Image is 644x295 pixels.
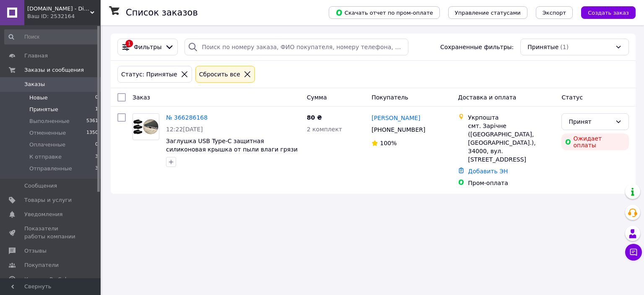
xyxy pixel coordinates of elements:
[455,10,521,16] span: Управление статусами
[132,113,159,140] a: Фото товару
[561,133,629,150] div: Ожидает оплаты
[588,10,629,16] span: Создать заказ
[29,153,62,161] span: К отправке
[335,9,433,16] span: Скачать отчет по пром-оплате
[440,43,514,51] span: Сохраненные фильтры:
[24,196,72,204] span: Товары и услуги
[27,5,90,13] span: Dimm.co.ua - Digital Memory Master Company
[468,179,555,187] div: Пром-оплата
[133,119,159,135] img: Фото товару
[24,247,47,255] span: Отзывы
[371,126,425,133] span: [PHONE_NUMBER]
[468,122,555,164] div: смт. Зарічне ([GEOGRAPHIC_DATA], [GEOGRAPHIC_DATA].), 34000, вул. [STREET_ADDRESS]
[95,141,98,149] span: 0
[573,9,636,16] a: Создать заказ
[24,225,78,240] span: Показатели работы компании
[166,114,208,121] a: № 366286168
[29,106,58,113] span: Принятые
[119,70,179,79] div: Статус: Принятые
[24,261,59,269] span: Покупатели
[307,126,342,133] span: 2 комплект
[468,113,555,122] div: Укрпошта
[29,117,70,125] span: Выполненные
[448,6,527,19] button: Управление статусами
[86,129,98,137] span: 1350
[29,141,65,149] span: Оплаченные
[24,211,62,218] span: Уведомления
[307,114,322,121] span: 80 ₴
[24,182,57,190] span: Сообщения
[581,6,636,19] button: Создать заказ
[527,43,558,51] span: Принятые
[95,153,98,161] span: 3
[569,117,612,126] div: Принят
[371,94,408,101] span: Покупатель
[380,140,397,146] span: 100%
[166,126,203,133] span: 12:22[DATE]
[24,52,48,60] span: Главная
[536,6,573,19] button: Экспорт
[166,138,298,161] a: Заглушка USB Type-C защитная силиконовая крышка от пыли влаги грязи для телефонов гаджетов черная...
[24,81,45,88] span: Заказы
[458,94,516,101] span: Доставка и оплата
[95,106,98,113] span: 1
[29,165,72,172] span: Отправленные
[307,94,327,101] span: Сумма
[197,70,242,79] div: Сбросить все
[29,129,66,137] span: Отмененные
[134,43,161,51] span: Фильтры
[184,39,408,55] input: Поиск по номеру заказа, ФИО покупателя, номеру телефона, Email, номеру накладной
[95,165,98,172] span: 3
[560,44,569,50] span: (1)
[86,117,98,125] span: 5361
[24,276,70,283] span: Каталог ProSale
[625,244,642,261] button: Чат с покупателем
[4,29,99,44] input: Поиск
[126,8,198,18] h1: Список заказов
[29,94,48,102] span: Новые
[543,10,566,16] span: Экспорт
[561,94,583,101] span: Статус
[27,13,101,20] div: Ваш ID: 2532164
[95,94,98,102] span: 0
[468,168,508,175] a: Добавить ЭН
[371,114,420,122] a: [PERSON_NAME]
[329,6,440,19] button: Скачать отчет по пром-оплате
[132,94,150,101] span: Заказ
[24,66,84,74] span: Заказы и сообщения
